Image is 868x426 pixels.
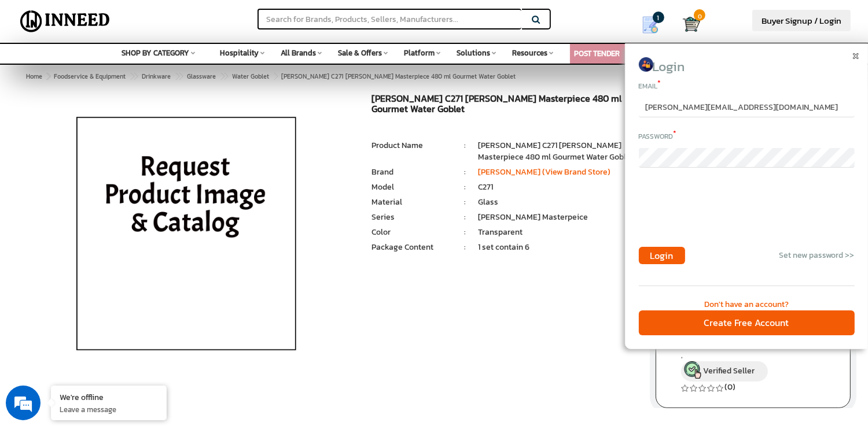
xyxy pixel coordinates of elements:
li: : [452,197,479,208]
a: Glassware [185,69,218,83]
span: We are offline. Please leave us a message. [24,135,202,251]
div: Create Free Account [639,310,855,335]
span: > [273,69,279,83]
li: [PERSON_NAME] Masterpeice [479,212,638,223]
span: Hospitality [220,47,259,58]
li: Product Name [372,140,452,151]
span: > [46,72,50,81]
div: Minimize live chat window [190,6,218,34]
div: Don't have an account? [639,299,855,310]
img: close icon [853,53,859,59]
input: Enter your email [639,98,855,117]
li: : [452,181,479,193]
em: Driven by SalesIQ [91,281,147,290]
li: Series [372,212,452,223]
span: Login [650,249,674,262]
a: (0) [724,381,735,393]
div: Leave a message [60,65,194,80]
button: Login [639,247,685,264]
a: Home [24,69,45,83]
span: Glassware [187,72,216,81]
img: Show My Quotes [642,16,659,34]
span: 1 [653,12,664,23]
span: Resources [513,47,548,58]
li: : [452,227,479,238]
input: Search for Brands, Products, Sellers, Manufacturers... [258,9,521,29]
span: > [175,69,181,83]
img: Inneed.Market [16,7,115,36]
li: : [452,212,479,223]
span: Sale & Offers [339,47,382,58]
a: POST TENDER [575,48,620,59]
a: Foodservice & Equipment [52,69,128,83]
li: [PERSON_NAME] C271 [PERSON_NAME] Masterpiece 480 ml Gourmet Water Goblet [479,140,638,163]
li: : [452,140,479,151]
span: Verified Seller [703,365,755,377]
div: Password [639,128,855,142]
span: 0 [694,9,705,21]
a: (View Seller) , Verified Seller [681,338,825,381]
li: Glass [479,197,638,208]
a: Drinkware [139,69,173,83]
span: > [130,69,135,83]
li: C271 [479,181,638,193]
img: logo_Zg8I0qSkbAqR2WFHt3p6CTuqpyXMFPubPcD2OT02zFN43Cy9FUNNG3NEPhM_Q1qe_.png [20,69,49,76]
iframe: reCAPTCHA [639,190,815,235]
em: Submit [170,335,210,350]
span: Foodservice & Equipment [54,72,126,81]
li: Transparent [479,227,638,238]
img: salesiqlogo_leal7QplfZFryJ6FIlVepeu7OftD7mt8q6exU6-34PB8prfIgodN67KcxXM9Y7JQ_.png [80,282,88,289]
textarea: Type your message and click 'Submit' [6,294,220,335]
div: Email [639,78,855,92]
span: , [681,351,825,361]
span: Buyer Signup / Login [762,14,841,27]
span: SHOP BY CATEGORY [122,47,190,58]
span: > [220,69,226,83]
div: We're offline [60,391,158,402]
a: Buyer Signup / Login [752,10,851,31]
li: Model [372,181,452,193]
img: inneed-verified-seller-icon.png [684,361,701,379]
li: : [452,242,479,253]
a: my Quotes 1 [627,12,683,38]
span: Platform [404,47,435,58]
img: login icon [639,57,653,72]
li: Brand [372,166,452,178]
span: [PERSON_NAME] C271 [PERSON_NAME] Masterpiece 480 ml Gourmet Water Goblet [52,72,516,81]
a: Water Goblet [230,69,271,83]
a: Cart 0 [683,12,692,37]
img: Cart [683,16,700,33]
span: Solutions [457,47,491,58]
li: Color [372,227,452,238]
p: Leave a message [60,404,158,414]
li: Material [372,197,452,208]
li: Package Content [372,242,452,253]
li: : [452,166,479,178]
li: 1 set contain 6 [479,242,638,253]
span: Drinkware [142,72,171,81]
a: Set new password >> [779,249,855,261]
a: [PERSON_NAME] (View Brand Store) [479,166,611,178]
img: LUIGI BORMIOLI C271 480ml Gourmet Goblet Wine Glass [51,94,321,383]
span: Water Goblet [232,72,269,81]
h1: [PERSON_NAME] C271 [PERSON_NAME] Masterpiece 480 ml Gourmet Water Goblet [372,94,638,117]
span: Login [653,57,685,76]
span: All Brands [281,47,317,58]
